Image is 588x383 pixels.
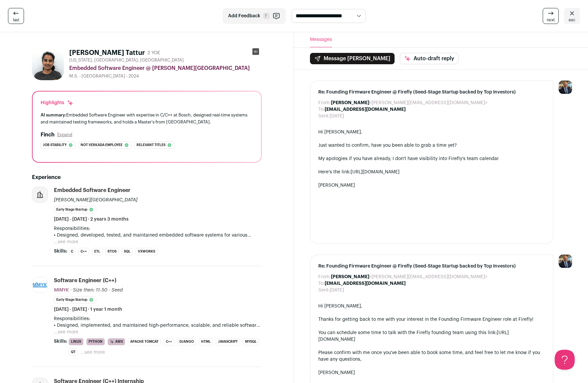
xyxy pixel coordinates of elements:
span: [DATE] - [DATE] · 2 years 3 months [54,216,129,223]
li: Qt [69,348,78,356]
li: Apache Tomcat [128,338,161,345]
dt: Sent: [318,287,330,293]
li: HTML [199,338,213,345]
div: My apologies if you have already, I don't have visibility into Firefly's team calendar [318,155,545,162]
div: Just wanted to confirm, have you been able to grab a time yet? [318,142,545,149]
div: M.S. - [GEOGRAPHIC_DATA] - 2024 [69,74,262,79]
div: 2 YOE [147,50,160,56]
img: 18202275-medium_jpg [559,255,572,268]
dt: From: [318,274,331,280]
li: Django [177,338,196,345]
div: Embedded Software Engineer with expertise in C/C++ at Bosch, designed real-time systems and maint... [41,111,253,125]
dd: <[PERSON_NAME][EMAIL_ADDRESS][DOMAIN_NAME]> [331,99,487,106]
button: Expand [57,132,72,137]
p: • Designed, developed, tested, and maintained embedded software systems for various products, inc... [54,232,262,239]
button: Add Feedback F [222,8,286,24]
a: esc [564,8,580,24]
dt: From: [318,99,331,106]
div: [PERSON_NAME] [318,182,545,189]
span: Skills: [54,338,67,345]
span: [DATE] - [DATE] · 1 year 1 month [54,306,122,313]
img: 18202275-medium_jpg [559,81,572,94]
span: Job stability [43,142,67,148]
li: C [69,248,76,255]
button: ...see more [54,239,78,245]
li: Linux [69,338,84,345]
img: 36df212cec8fb2d04678b0c26b14d07ab8d9502ac6e58231baa881432697c243.jpg [32,48,64,80]
li: ETL [92,248,103,255]
span: Relevant titles [137,142,165,148]
div: Embedded Software Engineer [54,187,131,194]
p: • Designed, implemented, and maintained high-performance, scalable, and reliable software systems... [54,322,262,329]
dd: [DATE] [330,113,344,119]
li: JavaScript [216,338,240,345]
div: Software Engineer (C++) [54,277,116,284]
h2: Experience [32,173,262,181]
div: Highlights [41,99,74,106]
span: esc [569,17,575,23]
span: Skills: [54,248,67,255]
button: ...see more [81,349,105,356]
span: Re: Founding Firmware Engineer @ Firefly (Seed-Stage Startup backed by Top Investors) [318,263,545,270]
dd: <[PERSON_NAME][EMAIL_ADDRESS][DOMAIN_NAME]> [331,274,487,280]
div: Here's the link: [318,169,545,175]
li: MySQL [243,338,259,345]
div: You can schedule some time to talk with the Firefly founding team using this link: [318,329,545,343]
span: F [263,13,270,19]
dt: To: [318,280,325,287]
span: [PERSON_NAME][GEOGRAPHIC_DATA] [54,198,138,202]
img: 6217955a4cc6da403c14b354083118da9fffcc87f8a830b53d675cd186fa2f58.jpg [32,277,48,292]
p: Responsibilities: [54,225,262,232]
button: Message [PERSON_NAME] [310,53,395,64]
h2: Finch [41,131,55,139]
span: AI summary: [41,113,66,117]
span: MIMYK [54,288,69,292]
span: last [13,17,19,23]
li: SQL [122,248,133,255]
span: Not verkada employee [81,142,123,148]
div: [PERSON_NAME] [318,369,545,376]
a: next [543,8,559,24]
div: Hi [PERSON_NAME], [318,129,545,135]
img: company-logo-placeholder-414d4e2ec0e2ddebbe968bf319fdfe5acfe0c9b87f798d344e800bc9a89632a0.png [32,187,48,202]
iframe: Help Scout Beacon - Open [555,350,575,370]
li: AWS [108,338,125,345]
li: C++ [78,248,89,255]
span: [US_STATE], [GEOGRAPHIC_DATA], [GEOGRAPHIC_DATA] [69,58,184,63]
li: C++ [163,338,174,345]
li: RTOS [105,248,119,255]
span: · Size then: 11-50 [70,288,108,292]
div: Embedded Software Engineer @ [PERSON_NAME][GEOGRAPHIC_DATA] [69,64,262,72]
span: Add Feedback [228,13,260,19]
div: Please confirm with me once you've been able to book some time, and feel free to let me know if y... [318,349,545,363]
span: Seed [112,288,123,292]
span: next [547,17,555,23]
li: Early Stage Startup [54,206,96,213]
li: VxWorks [136,248,157,255]
b: [EMAIL_ADDRESS][DOMAIN_NAME] [325,107,406,112]
b: [EMAIL_ADDRESS][DOMAIN_NAME] [325,281,406,286]
li: Python [86,338,105,345]
div: Thanks for getting back to me with your interest in the Founding Firmware Engineer role at Firefly! [318,316,545,323]
button: Messages [310,32,332,47]
span: Re: Founding Firmware Engineer @ Firefly (Seed-Stage Startup backed by Top Investors) [318,89,545,96]
a: [URL][DOMAIN_NAME] [351,170,400,174]
button: Auto-draft reply [400,53,458,64]
div: Hi [PERSON_NAME], [318,303,545,309]
b: [PERSON_NAME] [331,100,369,105]
button: ...see more [54,329,78,335]
dt: Sent: [318,113,330,119]
p: Responsibilities: [54,315,262,322]
dt: To: [318,106,325,113]
li: Early Stage Startup [54,296,96,303]
dd: [DATE] [330,287,344,293]
span: · [109,287,110,293]
a: last [8,8,24,24]
b: [PERSON_NAME] [331,275,369,279]
h1: [PERSON_NAME] Tattur [69,48,145,58]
